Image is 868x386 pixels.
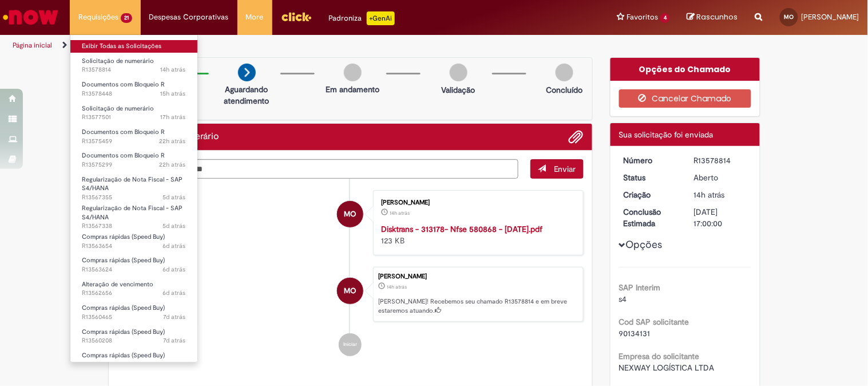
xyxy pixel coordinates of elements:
span: MO [344,200,356,228]
span: R13560161 [82,360,186,369]
ul: Requisições [70,34,198,363]
ul: Histórico de tíquete [117,179,584,368]
div: Padroniza [329,11,395,25]
span: R13575299 [82,160,186,170]
a: Página inicial [13,41,52,50]
span: MO [344,277,356,305]
span: Documentos com Bloqueio R [82,151,165,160]
span: 5d atrás [163,193,186,202]
a: Aberto R13575299 : Documentos com Bloqueio R [70,149,197,171]
ul: Trilhas de página [9,35,570,56]
a: Aberto R13563624 : Compras rápidas (Speed Buy) [70,254,197,275]
span: Documentos com Bloqueio R [82,80,165,89]
div: 29/09/2025 18:16:48 [694,189,747,200]
b: SAP Interim [619,282,661,293]
span: R13578448 [82,89,186,99]
dt: Criação [615,189,685,200]
div: [PERSON_NAME] [381,199,572,206]
span: Compras rápidas (Speed Buy) [82,328,165,336]
b: Empresa do solicitante [619,351,700,361]
span: 21 [121,13,132,23]
li: Maiara Cristina Do Nascimento Romao De Oliveira [117,267,584,322]
a: Aberto R13560465 : Compras rápidas (Speed Buy) [70,302,197,323]
span: 22h atrás [160,160,186,169]
time: 23/09/2025 17:02:37 [164,313,186,321]
dt: Status [615,172,685,183]
dt: Número [615,155,685,166]
div: 123 KB [381,223,572,246]
a: Exibir Todas as Solicitações [70,40,197,53]
span: Compras rápidas (Speed Buy) [82,304,165,312]
a: Aberto R13575459 : Documentos com Bloqueio R [70,126,197,147]
span: Sua solicitação foi enviada [619,129,714,140]
span: 15h atrás [161,89,186,98]
b: Cod SAP solicitante [619,317,689,327]
span: NEXWAY LOGÍSTICA LTDA [619,363,715,373]
span: R13560465 [82,313,186,322]
span: R13567338 [82,222,186,231]
time: 29/09/2025 18:16:50 [161,65,186,74]
span: Alteração de vencimento [82,280,153,289]
span: Requisições [78,11,118,23]
span: Solicitação de numerário [82,57,154,65]
a: Aberto R13560208 : Compras rápidas (Speed Buy) [70,326,197,347]
time: 23/09/2025 16:15:11 [164,360,186,369]
span: 22h atrás [160,137,186,145]
span: 14h atrás [387,283,407,290]
span: 14h atrás [694,190,725,200]
span: 7d atrás [164,313,186,321]
time: 24/09/2025 11:48:41 [163,289,186,297]
a: Aberto R13560161 : Compras rápidas (Speed Buy) [70,349,197,371]
span: 90134131 [619,328,651,338]
span: Compras rápidas (Speed Buy) [82,256,165,265]
span: R13567355 [82,193,186,202]
time: 24/09/2025 15:24:40 [163,265,186,274]
a: Disktrans - 313178- Nfse 580868 - [DATE].pdf [381,224,542,234]
time: 29/09/2025 17:07:08 [161,89,186,98]
img: click_logo_yellow_360x200.png [281,8,312,25]
img: arrow-next.png [238,64,256,81]
a: Aberto R13562656 : Alteração de vencimento [70,278,197,300]
span: 14h atrás [161,65,186,74]
time: 23/09/2025 16:22:42 [164,336,186,345]
span: 6d atrás [163,242,186,250]
button: Cancelar Chamado [619,89,751,108]
span: [PERSON_NAME] [802,12,859,22]
span: Rascunhos [697,11,738,22]
p: +GenAi [367,11,395,25]
button: Adicionar anexos [569,129,584,144]
time: 29/09/2025 18:14:38 [390,210,410,216]
time: 25/09/2025 15:28:21 [163,193,186,202]
span: 7d atrás [164,360,186,369]
div: Maiara Cristina Do Nascimento Romao De Oliveira [337,278,363,304]
textarea: Digite sua mensagem aqui... [117,159,519,179]
span: R13575459 [82,137,186,146]
span: Solicitação de numerário [82,104,154,113]
span: R13578814 [82,65,186,74]
span: 17h atrás [161,113,186,121]
dt: Conclusão Estimada [615,206,685,229]
div: R13578814 [694,155,747,166]
time: 24/09/2025 15:30:33 [163,242,186,250]
div: Opções do Chamado [611,58,760,81]
a: Aberto R13578448 : Documentos com Bloqueio R [70,78,197,100]
a: Aberto R13567338 : Regularização de Nota Fiscal - SAP S4/HANA [70,202,197,227]
span: R13563654 [82,242,186,251]
time: 29/09/2025 09:27:12 [160,160,186,169]
p: Aguardando atendimento [219,84,275,107]
p: [PERSON_NAME]! Recebemos seu chamado R13578814 e em breve estaremos atuando. [378,297,577,315]
span: MO [784,13,794,21]
img: ServiceNow [1,6,60,29]
span: 6d atrás [163,289,186,297]
span: 5d atrás [163,222,186,230]
span: Regularização de Nota Fiscal - SAP S4/HANA [82,204,183,222]
span: Compras rápidas (Speed Buy) [82,233,165,241]
time: 25/09/2025 15:25:50 [163,222,186,230]
p: Em andamento [326,84,379,95]
p: Validação [442,84,475,96]
button: Enviar [530,159,584,179]
span: 14h atrás [390,210,410,216]
span: Regularização de Nota Fiscal - SAP S4/HANA [82,175,183,193]
div: Maiara Cristina Do Nascimento Romao De Oliveira [337,201,363,227]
